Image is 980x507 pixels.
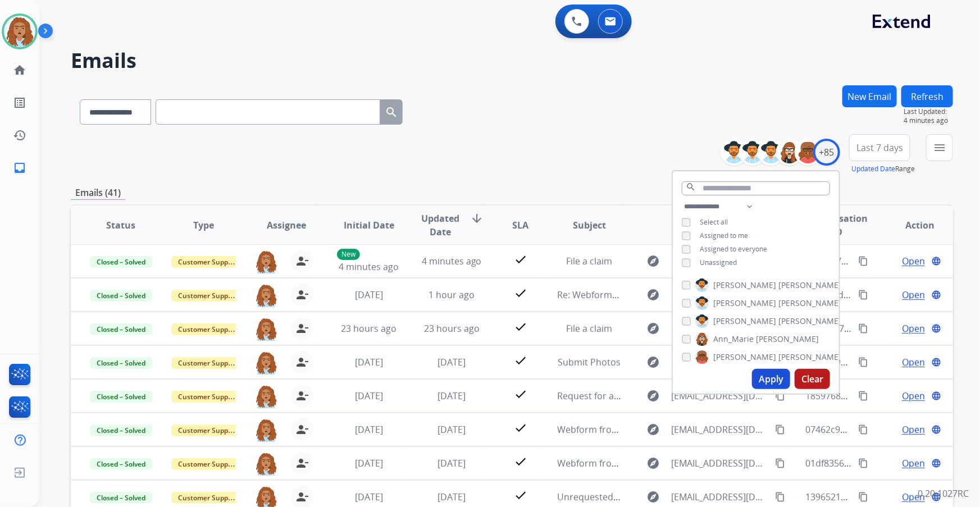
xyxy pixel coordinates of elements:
mat-icon: explore [647,322,660,335]
mat-icon: check [514,488,527,502]
mat-icon: language [931,391,941,401]
span: [PERSON_NAME] [713,316,776,327]
img: avatar [4,16,35,47]
span: [PERSON_NAME] [778,351,841,363]
mat-icon: person_remove [295,355,309,369]
span: Customer Support [171,357,244,369]
span: Open [902,288,925,302]
mat-icon: check [514,455,527,468]
mat-icon: content_copy [775,391,785,401]
span: Open [902,490,925,504]
span: 4 minutes ago [422,255,482,267]
span: [EMAIL_ADDRESS][DOMAIN_NAME] [672,423,769,436]
button: Updated Date [851,165,895,173]
span: [PERSON_NAME] [756,334,819,345]
img: agent-avatar [255,385,277,408]
span: 01df8356-5f0a-4df5-a9de-3d352079e62a [805,457,974,469]
mat-icon: check [514,253,527,266]
span: [DATE] [355,356,383,368]
span: Subject [573,218,606,232]
span: Customer Support [171,458,244,470]
span: SLA [512,218,528,232]
span: Closed – Solved [90,424,152,436]
mat-icon: home [13,63,26,77]
span: [DATE] [355,390,383,402]
span: Closed – Solved [90,290,152,302]
p: 0.20.1027RC [918,487,969,500]
mat-icon: content_copy [858,492,868,502]
span: [DATE] [437,457,466,469]
span: Status [106,218,135,232]
mat-icon: language [931,323,941,334]
span: Unassigned [700,258,737,267]
mat-icon: language [931,256,941,266]
span: [EMAIL_ADDRESS][DOMAIN_NAME] [672,389,769,403]
mat-icon: language [931,458,941,468]
mat-icon: person_remove [295,490,309,504]
span: Open [902,254,925,268]
span: [DATE] [437,423,466,436]
mat-icon: content_copy [858,391,868,401]
p: Emails (41) [71,186,125,200]
span: Last 7 days [856,145,903,150]
span: Unrequested contract [558,491,652,503]
button: New Email [842,85,897,107]
span: Closed – Solved [90,357,152,369]
span: Open [902,389,925,403]
mat-icon: history [13,129,26,142]
button: Refresh [901,85,953,107]
span: Select all [700,217,728,227]
span: Assigned to everyone [700,244,767,254]
mat-icon: content_copy [775,424,785,435]
span: [DATE] [355,457,383,469]
mat-icon: content_copy [858,458,868,468]
img: agent-avatar [255,317,277,341]
span: Customer Support [171,492,244,504]
span: [DATE] [437,356,466,368]
span: [PERSON_NAME] [713,298,776,309]
mat-icon: search [686,182,696,192]
span: Customer Support [171,256,244,268]
span: Customer Support [171,290,244,302]
span: Re: Webform from [EMAIL_ADDRESS][DOMAIN_NAME] on [DATE] [558,289,827,301]
span: Range [851,164,915,173]
mat-icon: check [514,320,527,334]
button: Last 7 days [849,134,910,161]
img: agent-avatar [255,351,277,374]
mat-icon: content_copy [858,424,868,435]
mat-icon: person_remove [295,322,309,335]
button: Clear [795,369,830,389]
span: 13965217-d1a1-4b60-894f-5a5b998d642d [805,491,979,503]
img: agent-avatar [255,284,277,307]
th: Action [870,205,953,245]
span: Customer Support [171,391,244,403]
span: [EMAIL_ADDRESS][DOMAIN_NAME] [672,490,769,504]
span: 4 minutes ago [904,116,953,125]
mat-icon: content_copy [858,323,868,334]
mat-icon: explore [647,490,660,504]
mat-icon: person_remove [295,254,309,268]
h2: Emails [71,49,953,72]
span: Open [902,456,925,470]
mat-icon: check [514,387,527,401]
mat-icon: inbox [13,161,26,175]
mat-icon: explore [647,423,660,436]
span: Webform from [EMAIL_ADDRESS][DOMAIN_NAME] on [DATE] [558,423,812,436]
span: [DATE] [355,289,383,301]
span: Closed – Solved [90,323,152,335]
span: Open [902,423,925,436]
span: [PERSON_NAME] [778,316,841,327]
mat-icon: content_copy [775,492,785,502]
span: Open [902,322,925,335]
mat-icon: language [931,424,941,435]
span: Type [193,218,214,232]
mat-icon: person_remove [295,423,309,436]
mat-icon: explore [647,288,660,302]
span: File a claim [567,322,613,335]
mat-icon: search [385,106,398,119]
span: Closed – Solved [90,492,152,504]
p: New [337,249,360,260]
span: Open [902,355,925,369]
mat-icon: person_remove [295,288,309,302]
mat-icon: explore [647,456,660,470]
